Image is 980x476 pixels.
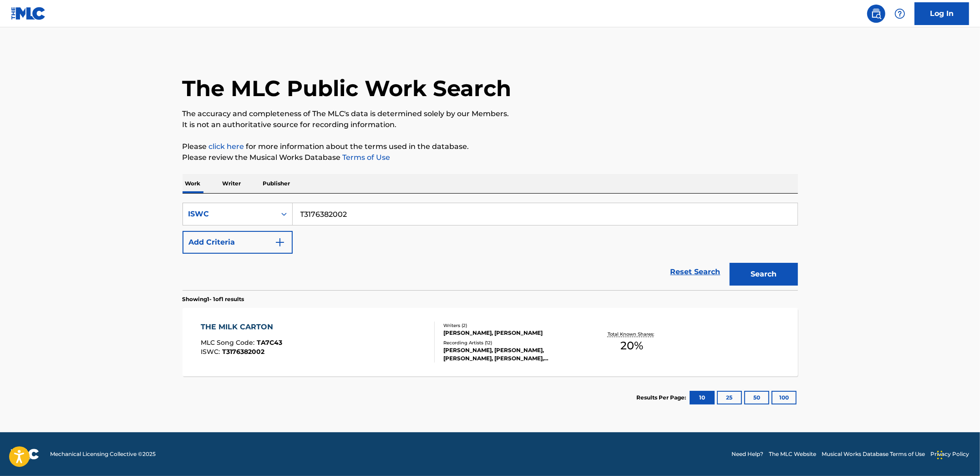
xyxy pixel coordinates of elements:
button: 50 [744,391,769,404]
a: The MLC Website [769,450,816,458]
a: Reset Search [666,262,725,282]
p: Showing 1 - 1 of 1 results [183,295,244,303]
p: Publisher [260,174,293,193]
button: Search [730,263,798,286]
h1: The MLC Public Work Search [183,75,512,102]
a: Privacy Policy [930,450,969,458]
div: THE MILK CARTON [201,322,282,333]
button: Add Criteria [183,231,293,254]
div: Recording Artists ( 12 ) [443,339,581,346]
span: ISWC : [201,348,222,356]
p: The accuracy and completeness of The MLC's data is determined solely by our Members. [183,108,798,119]
p: Please for more information about the terms used in the database. [183,141,798,152]
span: Mechanical Licensing Collective © 2025 [50,450,156,458]
form: Search Form [183,203,798,290]
a: THE MILK CARTONMLC Song Code:TA7C43ISWC:T3176382002Writers (2)[PERSON_NAME], [PERSON_NAME]Recordi... [183,308,798,376]
p: Total Known Shares: [608,331,656,338]
div: [PERSON_NAME], [PERSON_NAME], [PERSON_NAME], [PERSON_NAME], [PERSON_NAME] [443,346,581,363]
button: 25 [717,391,742,404]
img: search [871,8,882,19]
div: [PERSON_NAME], [PERSON_NAME] [443,329,581,337]
div: Writers ( 2 ) [443,322,581,329]
button: 10 [690,391,715,404]
p: Please review the Musical Works Database [183,152,798,163]
div: Drag [937,441,943,469]
div: ISWC [188,209,270,220]
p: Writer [220,174,244,193]
a: Public Search [867,5,885,23]
span: MLC Song Code : [201,338,257,347]
span: TA7C43 [257,338,282,347]
p: Work [183,174,203,193]
img: 9d2ae6d4665cec9f34b9.svg [274,237,285,248]
span: T3176382002 [222,348,264,356]
img: MLC Logo [11,7,46,20]
div: Help [891,5,909,23]
span: 20 % [620,338,643,354]
img: logo [11,449,39,460]
a: click here [209,142,244,151]
a: Need Help? [731,450,763,458]
p: It is not an authoritative source for recording information. [183,119,798,130]
iframe: Chat Widget [934,432,980,476]
button: 100 [772,391,797,404]
a: Log In [914,2,969,25]
p: Results Per Page: [637,394,689,402]
a: Musical Works Database Terms of Use [822,450,925,458]
a: Terms of Use [341,153,391,162]
img: help [894,8,905,19]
